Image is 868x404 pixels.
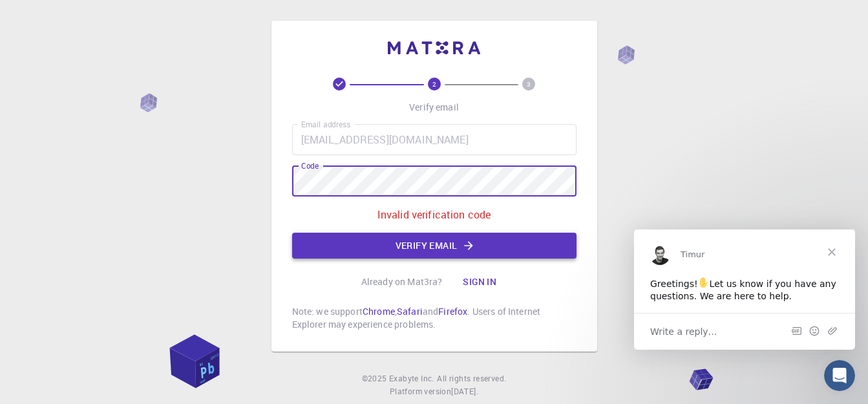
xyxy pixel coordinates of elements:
[824,360,855,391] iframe: Intercom live chat
[292,305,577,331] p: Note: we support , and . Users of Internet Explorer may experience problems.
[452,269,507,295] button: Sign in
[16,94,83,111] span: Write a reply…
[301,119,350,130] label: Email address
[389,372,434,385] a: Exabyte Inc.
[432,80,436,89] text: 2
[389,373,434,383] span: Exabyte Inc.
[301,160,319,171] label: Code
[527,80,531,89] text: 3
[634,229,855,350] iframe: Intercom live chat message
[409,101,459,114] p: Verify email
[437,372,506,385] span: All rights reserved.
[451,385,478,398] a: [DATE].
[362,372,389,385] span: © 2025
[390,385,451,398] span: Platform version
[397,305,423,317] a: Safari
[363,305,395,317] a: Chrome
[292,233,577,259] button: Verify email
[361,275,443,288] p: Already on Mat3ra?
[377,207,491,222] p: Invalid verification code
[16,46,205,74] div: Greetings! Let us know if you have any questions. We are here to help.
[451,386,478,396] span: [DATE] .
[438,305,467,317] a: Firefox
